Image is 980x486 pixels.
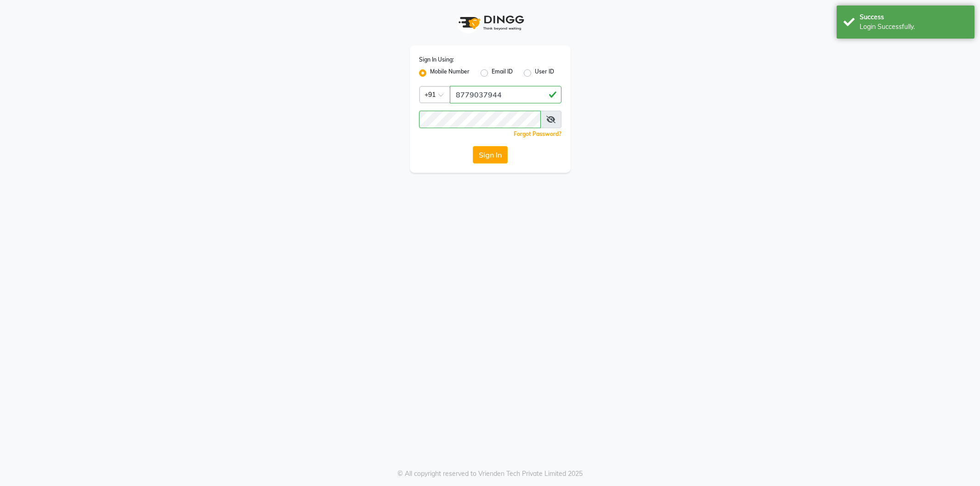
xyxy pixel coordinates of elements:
div: Login Successfully. [860,22,968,32]
label: Sign In Using: [419,56,454,64]
img: logo1.svg [453,9,527,36]
input: Username [450,86,561,103]
label: Email ID [492,68,513,79]
input: Username [419,111,541,128]
a: Forgot Password? [514,130,561,137]
div: Success [860,12,968,22]
label: Mobile Number [430,68,470,79]
button: Sign In [473,146,508,164]
label: User ID [535,68,554,79]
